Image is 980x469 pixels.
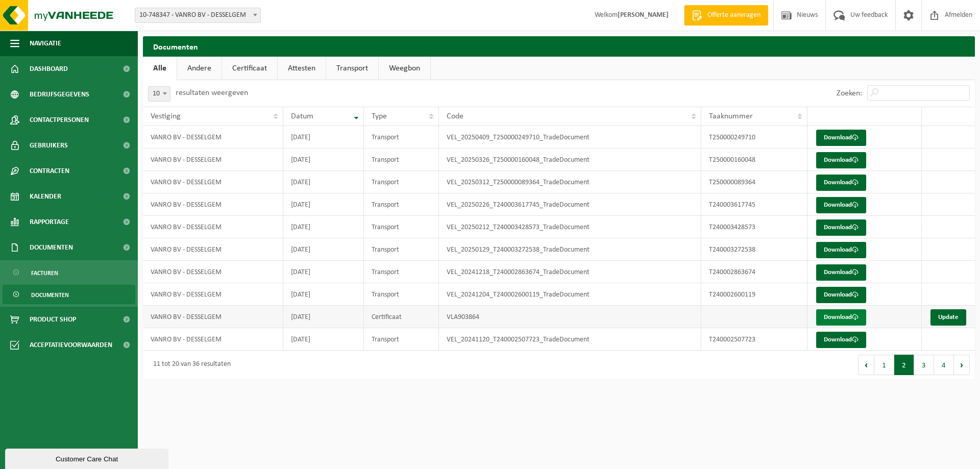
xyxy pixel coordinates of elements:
span: Vestiging [151,112,181,120]
td: Transport [364,171,439,193]
span: 10 [148,86,170,102]
td: Transport [364,328,439,351]
a: Documenten [3,285,135,304]
td: VEL_20250326_T250000160048_TradeDocument [439,149,701,171]
button: Previous [858,355,874,375]
button: 2 [894,355,914,375]
a: Weegbon [379,57,430,80]
a: Download [816,242,866,258]
td: VEL_20241204_T240002600119_TradeDocument [439,283,701,306]
td: T250000089364 [701,171,807,193]
td: VANRO BV - DESSELGEM [143,149,283,171]
a: Certificaat [222,57,277,80]
a: Facturen [3,263,135,282]
td: T240002863674 [701,261,807,283]
td: T240003617745 [701,193,807,216]
td: VEL_20250409_T250000249710_TradeDocument [439,126,701,149]
td: Transport [364,283,439,306]
td: VANRO BV - DESSELGEM [143,238,283,261]
td: Transport [364,149,439,171]
td: [DATE] [283,306,364,328]
label: resultaten weergeven [176,89,248,97]
td: VANRO BV - DESSELGEM [143,126,283,149]
span: Contactpersonen [30,107,89,133]
span: 10-748347 - VANRO BV - DESSELGEM [135,8,260,22]
td: Certificaat [364,306,439,328]
td: Transport [364,238,439,261]
a: Download [816,175,866,191]
a: Andere [177,57,222,80]
td: VANRO BV - DESSELGEM [143,306,283,328]
span: Acceptatievoorwaarden [30,332,112,358]
span: 10 [149,87,170,101]
td: [DATE] [283,328,364,351]
a: Offerte aanvragen [684,5,768,26]
td: VEL_20241120_T240002507723_TradeDocument [439,328,701,351]
a: Download [816,264,866,281]
td: [DATE] [283,283,364,306]
span: Dashboard [30,56,68,82]
td: [DATE] [283,238,364,261]
td: T240002600119 [701,283,807,306]
span: Navigatie [30,31,61,56]
h2: Documenten [143,36,975,56]
span: Taaknummer [709,112,753,120]
td: VEL_20250312_T250000089364_TradeDocument [439,171,701,193]
a: Attesten [278,57,326,80]
span: 10-748347 - VANRO BV - DESSELGEM [135,8,261,23]
a: Transport [326,57,378,80]
a: Download [816,152,866,168]
span: Offerte aanvragen [705,10,763,20]
div: 11 tot 20 van 36 resultaten [148,356,231,374]
span: Facturen [31,263,58,283]
td: VANRO BV - DESSELGEM [143,261,283,283]
td: [DATE] [283,126,364,149]
td: [DATE] [283,216,364,238]
a: Update [930,309,966,326]
td: [DATE] [283,149,364,171]
td: VANRO BV - DESSELGEM [143,283,283,306]
td: [DATE] [283,261,364,283]
td: T250000160048 [701,149,807,171]
span: Type [372,112,387,120]
a: Download [816,197,866,213]
span: Contracten [30,158,69,184]
button: Next [954,355,970,375]
td: VANRO BV - DESSELGEM [143,328,283,351]
strong: [PERSON_NAME] [618,11,669,19]
button: 3 [914,355,934,375]
td: VANRO BV - DESSELGEM [143,171,283,193]
td: T240003272538 [701,238,807,261]
span: Documenten [31,285,69,305]
td: VANRO BV - DESSELGEM [143,216,283,238]
span: Bedrijfsgegevens [30,82,89,107]
span: Documenten [30,235,73,260]
span: Product Shop [30,307,76,332]
td: VEL_20241218_T240002863674_TradeDocument [439,261,701,283]
td: T240003428573 [701,216,807,238]
td: Transport [364,126,439,149]
button: 1 [874,355,894,375]
span: Code [447,112,463,120]
td: VLA903864 [439,306,701,328]
label: Zoeken: [837,89,862,97]
button: 4 [934,355,954,375]
td: Transport [364,216,439,238]
td: [DATE] [283,171,364,193]
a: Download [816,130,866,146]
td: T250000249710 [701,126,807,149]
span: Datum [291,112,313,120]
td: VEL_20250212_T240003428573_TradeDocument [439,216,701,238]
a: Alle [143,57,177,80]
td: Transport [364,261,439,283]
td: VEL_20250226_T240003617745_TradeDocument [439,193,701,216]
span: Rapportage [30,209,69,235]
td: Transport [364,193,439,216]
td: VANRO BV - DESSELGEM [143,193,283,216]
td: T240002507723 [701,328,807,351]
td: [DATE] [283,193,364,216]
span: Kalender [30,184,61,209]
a: Download [816,332,866,348]
a: Download [816,287,866,303]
